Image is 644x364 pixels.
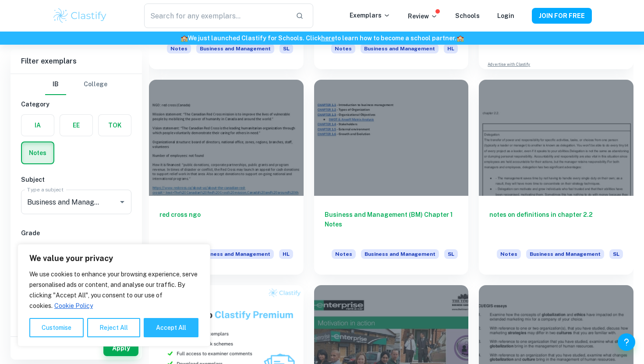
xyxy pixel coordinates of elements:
[497,12,514,19] a: Login
[325,210,458,239] h6: Business and Management (BM) Chapter 1 Notes
[609,249,623,259] span: SL
[361,249,439,259] span: Business and Management
[21,228,131,238] h6: Grade
[280,44,293,53] span: SL
[149,80,304,274] a: red cross ngoNotesBusiness and ManagementHL
[21,99,131,109] h6: Category
[144,4,289,28] input: Search for any exemplars...
[331,44,355,53] span: Notes
[144,318,198,337] button: Accept All
[52,7,108,25] img: Clastify logo
[314,80,469,274] a: Business and Management (BM) Chapter 1 NotesNotesBusiness and ManagementSL
[444,44,458,53] span: HL
[167,44,191,53] span: Notes
[29,269,198,311] p: We use cookies to enhance your browsing experience, serve personalised ads or content, and analys...
[361,44,439,53] span: Business and Management
[11,49,142,74] h6: Filter exemplars
[196,44,274,53] span: Business and Management
[18,244,210,346] div: We value your privacy
[489,210,623,239] h6: notes on definitions in chapter 2.2
[27,186,64,193] label: Type a subject
[488,61,530,67] a: Advertise with Clastify
[196,249,274,259] span: Business and Management
[116,196,128,208] button: Open
[22,142,53,163] button: Notes
[444,249,458,259] span: SL
[180,35,188,42] span: 🏫
[29,253,198,264] p: We value your privacy
[408,11,438,21] p: Review
[526,249,604,259] span: Business and Management
[479,80,633,274] a: notes on definitions in chapter 2.2NotesBusiness and ManagementSL
[332,249,356,259] span: Notes
[99,115,131,136] button: TOK
[350,11,390,20] p: Exemplars
[279,249,293,259] span: HL
[532,8,592,24] button: JOIN FOR FREE
[87,318,140,337] button: Reject All
[54,302,93,310] a: Cookie Policy
[60,115,92,136] button: EE
[456,35,464,42] span: 🏫
[29,318,84,337] button: Customise
[455,12,480,19] a: Schools
[45,74,66,95] button: IB
[321,35,335,42] a: here
[159,210,293,239] h6: red cross ngo
[84,74,107,95] button: College
[2,33,642,43] h6: We just launched Clastify for Schools. Click to learn how to become a school partner.
[45,74,107,95] div: Filter type choice
[21,115,54,136] button: IA
[21,175,131,184] h6: Subject
[497,249,521,259] span: Notes
[618,333,635,351] button: Help and Feedback
[103,340,138,356] button: Apply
